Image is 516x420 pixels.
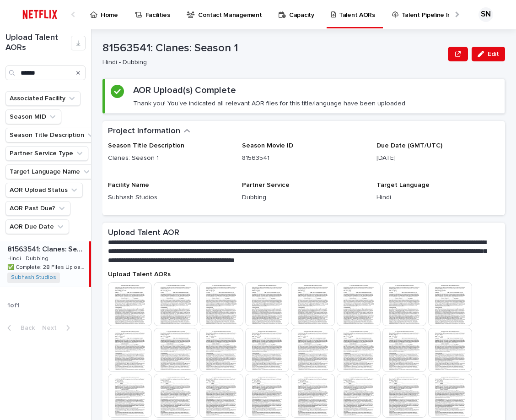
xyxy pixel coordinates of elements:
p: Hindi [376,193,500,202]
button: Next [38,324,77,332]
button: Target Language Name [5,164,95,179]
span: Season Movie ID [242,142,293,149]
p: Clanes: Season 1 [108,153,231,163]
p: 81563541: Clanes: Season 1 [102,42,444,55]
button: Partner Service Type [5,146,88,161]
p: Dubbing [242,193,365,202]
span: Edit [488,51,499,57]
span: Facility Name [108,182,149,188]
p: Hindi - Dubbing [102,59,441,66]
p: ✅ Complete: 28 Files Uploaded [7,262,87,271]
input: Search [5,65,86,80]
img: ifQbXi3ZQGMSEF7WDB7W [18,5,62,24]
span: Next [42,325,62,331]
button: Associated Facility [5,91,81,106]
button: Season MID [5,109,61,124]
span: Back [15,325,35,331]
span: Upload Talent AORs [108,271,171,278]
p: Thank you! You've indicated all relevant AOR files for this title/language have been uploaded. [133,99,407,108]
p: 81563541: Clanes: Season 1 [7,243,87,254]
span: Due Date (GMT/UTC) [376,142,442,149]
button: Season Title Description [5,128,99,142]
p: Hindi - Dubbing [7,254,50,262]
p: Subhash Studios [108,193,231,202]
p: [DATE] [376,153,500,163]
h2: Upload Talent AOR [108,228,179,238]
button: Project Information [108,126,190,136]
div: SN [478,7,493,22]
span: Target Language [376,182,430,188]
button: AOR Upload Status [5,183,83,197]
button: Edit [472,47,505,61]
button: AOR Past Due? [5,201,70,216]
button: AOR Due Date [5,219,69,234]
h2: Project Information [108,126,180,136]
p: 81563541 [242,153,365,163]
a: Subhash Studios [11,274,56,281]
h1: Upload Talent AORs [5,33,71,53]
span: Partner Service [242,182,290,188]
h2: AOR Upload(s) Complete [133,85,236,96]
span: Season Title Description [108,142,184,149]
